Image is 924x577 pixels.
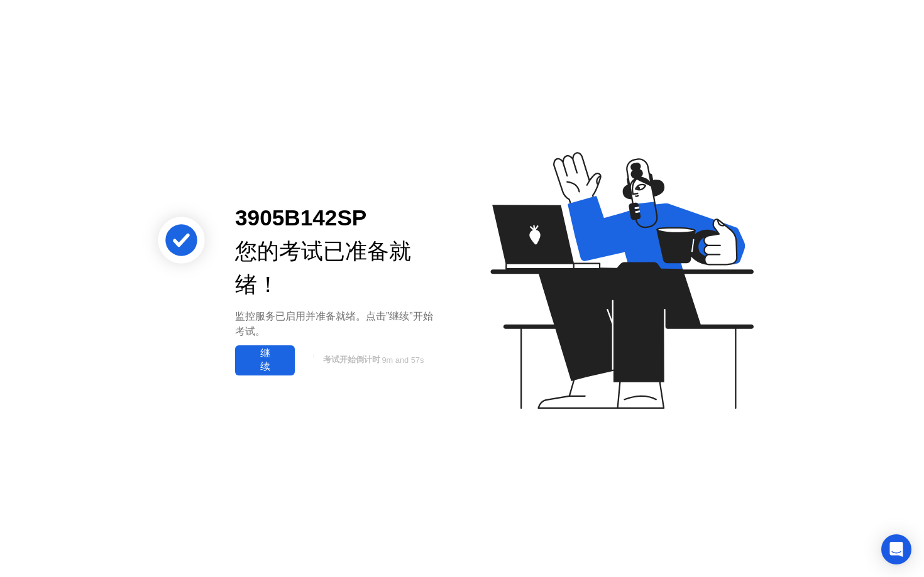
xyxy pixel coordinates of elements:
div: 您的考试已准备就绪！ [235,235,442,301]
div: 3905B142SP [235,202,442,235]
button: 考试开始倒计时9m and 57s [301,348,442,372]
div: Open Intercom Messenger [881,534,911,564]
button: 继续 [235,345,295,375]
div: 继续 [239,347,291,374]
div: 监控服务已启用并准备就绪。点击”继续”开始考试。 [235,309,442,339]
span: 9m and 57s [382,355,424,365]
